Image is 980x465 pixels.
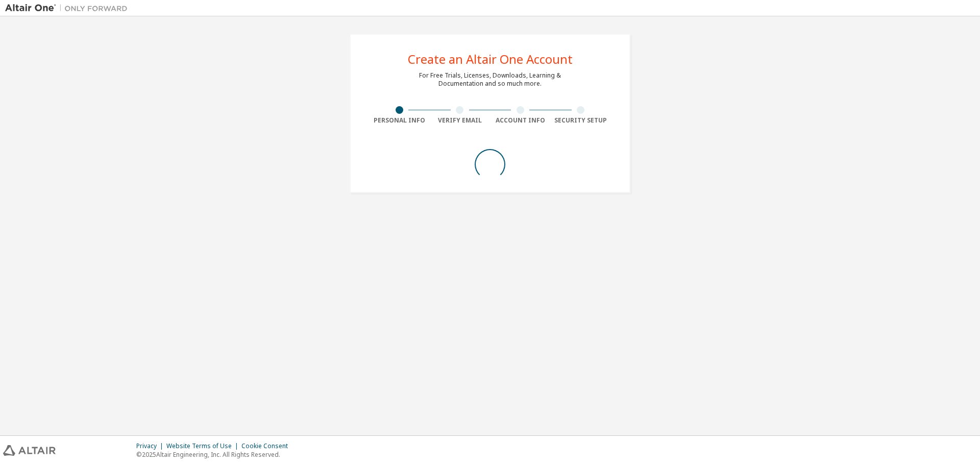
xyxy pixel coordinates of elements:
div: Account Info [490,116,551,125]
p: © 2025 Altair Engineering, Inc. All Rights Reserved. [136,450,294,459]
div: Create an Altair One Account [408,53,573,65]
div: Privacy [136,442,166,450]
div: Personal Info [369,116,430,125]
div: Cookie Consent [241,442,294,450]
div: For Free Trials, Licenses, Downloads, Learning & Documentation and so much more. [419,71,561,88]
div: Website Terms of Use [166,442,241,450]
img: Altair One [5,3,133,13]
div: Verify Email [430,116,491,125]
div: Security Setup [551,116,611,125]
img: altair_logo.svg [3,445,56,456]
